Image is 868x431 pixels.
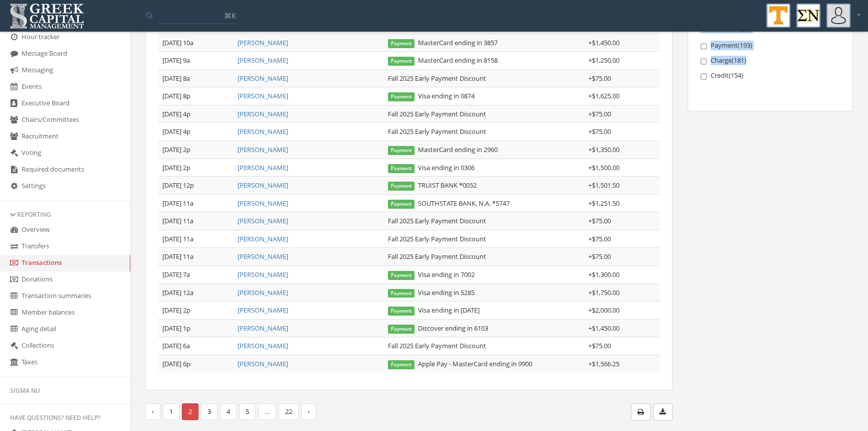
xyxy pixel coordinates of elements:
[588,163,619,172] span: + $1,500.00
[279,403,299,420] a: 22
[388,324,488,333] span: Discover ending in 6103
[238,216,288,225] a: [PERSON_NAME]
[145,403,160,420] li: Prev
[384,230,584,248] td: Fall 2025 Early Payment Discount
[588,288,619,297] span: + $1,750.00
[388,164,415,173] span: Payment
[588,270,619,279] span: + $1,300.00
[388,38,498,47] span: MasterCard ending in 3857
[238,341,288,350] a: [PERSON_NAME]
[238,127,288,136] a: [PERSON_NAME]
[158,141,234,159] td: [DATE] 2p
[158,123,234,141] td: [DATE] 4p
[238,163,288,172] a: [PERSON_NAME]
[158,34,234,52] td: [DATE] 10a
[238,234,288,243] a: [PERSON_NAME]
[388,145,498,154] span: MasterCard ending in 2960
[384,69,584,87] td: Fall 2025 Early Payment Discount
[701,73,707,80] input: Credit(154)
[145,403,160,420] a: ‹
[384,248,584,266] td: Fall 2025 Early Payment Discount
[158,105,234,123] td: [DATE] 4p
[588,324,619,333] span: + $1,450.00
[220,403,237,420] a: 4
[259,403,276,420] li: More
[388,200,415,209] span: Payment
[158,69,234,87] td: [DATE] 8a
[163,403,179,420] a: 1
[388,325,415,334] span: Payment
[158,194,234,212] td: [DATE] 11a
[388,181,477,190] span: TRUIST BANK *0052
[239,403,256,420] a: 5
[388,199,510,208] span: SOUTHSTATE BANK, N.A. *5747
[588,127,611,136] span: + $75.00
[588,145,619,154] span: + $1,350.00
[158,159,234,177] td: [DATE] 2p
[388,289,415,298] span: Payment
[588,38,619,47] span: + $1,450.00
[588,181,619,190] span: + $1,501.50
[158,283,234,302] td: [DATE] 12a
[388,182,415,191] span: Payment
[388,306,480,315] span: Visa ending in [DATE]
[588,199,619,208] span: + $1,251.50
[388,359,532,368] span: Apple Pay - MasterCard ending in 9900
[701,56,840,66] label: Charge ( 181 )
[158,230,234,248] td: [DATE] 11a
[588,306,619,315] span: + $2,000.00
[588,359,619,368] span: + $1,566.25
[384,123,584,141] td: Fall 2025 Early Payment Discount
[238,288,288,297] a: [PERSON_NAME]
[388,271,415,280] span: Payment
[388,39,415,48] span: Payment
[158,337,234,355] td: [DATE] 6a
[238,91,288,100] a: [PERSON_NAME]
[301,403,316,420] a: ›
[182,403,198,420] span: 2
[238,324,288,333] a: [PERSON_NAME]
[238,145,288,154] a: [PERSON_NAME]
[158,265,234,283] td: [DATE] 7a
[10,210,120,219] div: Reporting
[701,71,840,81] label: Credit ( 154 )
[238,181,288,190] a: [PERSON_NAME]
[384,105,584,123] td: Fall 2025 Early Payment Discount
[238,199,288,208] a: [PERSON_NAME]
[701,58,707,65] input: Charge(181)
[388,360,415,369] span: Payment
[388,288,475,297] span: Visa ending in 5285
[384,212,584,230] td: Fall 2025 Early Payment Discount
[588,252,611,261] span: + $75.00
[388,307,415,316] span: Payment
[158,248,234,266] td: [DATE] 11a
[158,355,234,372] td: [DATE] 6p
[258,403,276,420] span: …
[388,270,475,279] span: Visa ending in 7002
[158,302,234,320] td: [DATE] 2p
[588,74,611,83] span: + $75.00
[158,319,234,337] td: [DATE] 1p
[201,403,218,420] a: 3
[158,52,234,70] td: [DATE] 9a
[588,234,611,243] span: + $75.00
[238,270,288,279] a: [PERSON_NAME]
[701,41,840,51] label: Payment ( 193 )
[388,91,475,100] span: Visa ending in 0874
[158,212,234,230] td: [DATE] 11a
[388,56,498,65] span: MasterCard ending in 8158
[384,337,584,355] td: Fall 2025 Early Payment Discount
[224,11,236,21] span: ⌘K
[388,146,415,155] span: Payment
[238,306,288,315] a: [PERSON_NAME]
[588,341,611,350] span: + $75.00
[238,56,288,65] a: [PERSON_NAME]
[238,74,288,83] a: [PERSON_NAME]
[238,252,288,261] a: [PERSON_NAME]
[238,38,288,47] a: [PERSON_NAME]
[701,43,707,50] input: Payment(193)
[588,216,611,225] span: + $75.00
[588,109,611,118] span: + $75.00
[238,359,288,368] a: [PERSON_NAME]
[388,163,475,172] span: Visa ending in 0306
